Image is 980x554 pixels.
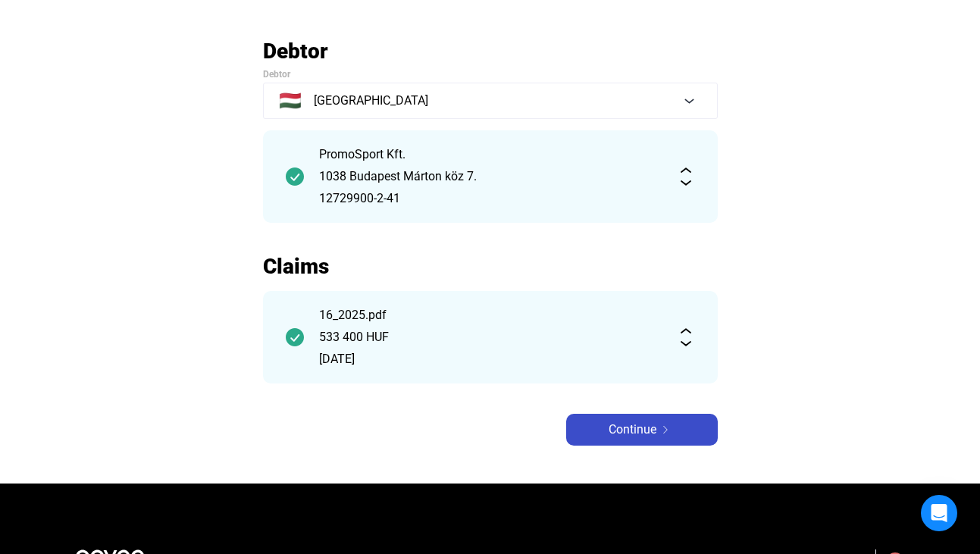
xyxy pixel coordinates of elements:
[677,167,695,186] img: expand
[677,328,695,346] img: expand
[319,189,662,208] div: 12729900-2-41
[314,92,428,110] span: [GEOGRAPHIC_DATA]
[319,167,662,186] div: 1038 Budapest Márton köz 7.
[921,495,957,531] div: Open Intercom Messenger
[279,92,302,110] span: 🇭🇺
[566,414,718,446] button: Continuearrow-right-white
[263,253,718,280] h2: Claims
[263,83,718,119] button: 🇭🇺[GEOGRAPHIC_DATA]
[319,306,662,324] div: 16_2025.pdf
[319,350,662,368] div: [DATE]
[656,426,675,433] img: arrow-right-white
[263,69,290,80] span: Debtor
[319,328,662,346] div: 533 400 HUF
[286,328,304,346] img: checkmark-darker-green-circle
[286,167,304,186] img: checkmark-darker-green-circle
[609,421,656,439] span: Continue
[319,146,662,164] div: PromoSport Kft.
[263,38,718,64] h2: Debtor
